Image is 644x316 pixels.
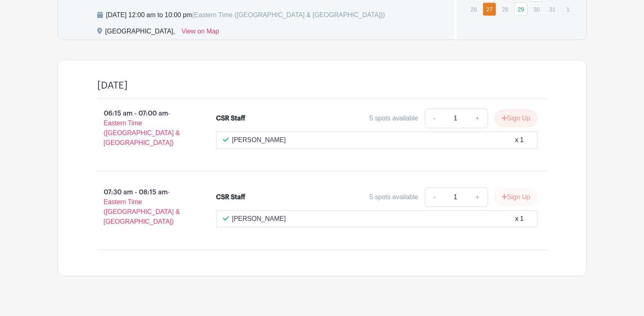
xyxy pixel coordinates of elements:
a: View on Map [182,27,219,40]
p: [PERSON_NAME] [232,214,286,224]
p: 31 [546,3,559,16]
div: 5 spots available [370,113,418,123]
p: 06:15 am - 07:00 am [84,105,203,151]
p: 28 [498,3,512,16]
p: 30 [530,3,543,16]
div: [DATE] 12:00 am to 10:00 pm [106,10,385,20]
a: + [467,109,488,128]
div: x 1 [515,214,524,224]
a: + [467,187,488,207]
a: - [425,109,443,128]
h4: [DATE] [97,80,128,91]
p: 07:30 am - 08:15 am [84,184,203,230]
p: 1 [561,3,575,16]
div: [GEOGRAPHIC_DATA], [105,27,175,40]
a: 27 [483,2,496,16]
div: CSR Staff [216,192,245,202]
span: - Eastern Time ([GEOGRAPHIC_DATA] & [GEOGRAPHIC_DATA]) [104,110,180,146]
div: CSR Staff [216,113,245,123]
a: - [425,187,443,207]
p: [PERSON_NAME] [232,135,286,145]
button: Sign Up [495,189,537,206]
a: 29 [514,2,528,16]
p: 26 [467,3,480,16]
div: 5 spots available [370,192,418,202]
span: (Eastern Time ([GEOGRAPHIC_DATA] & [GEOGRAPHIC_DATA])) [192,11,385,18]
span: - Eastern Time ([GEOGRAPHIC_DATA] & [GEOGRAPHIC_DATA]) [104,189,180,225]
div: x 1 [515,135,524,145]
button: Sign Up [495,110,537,127]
